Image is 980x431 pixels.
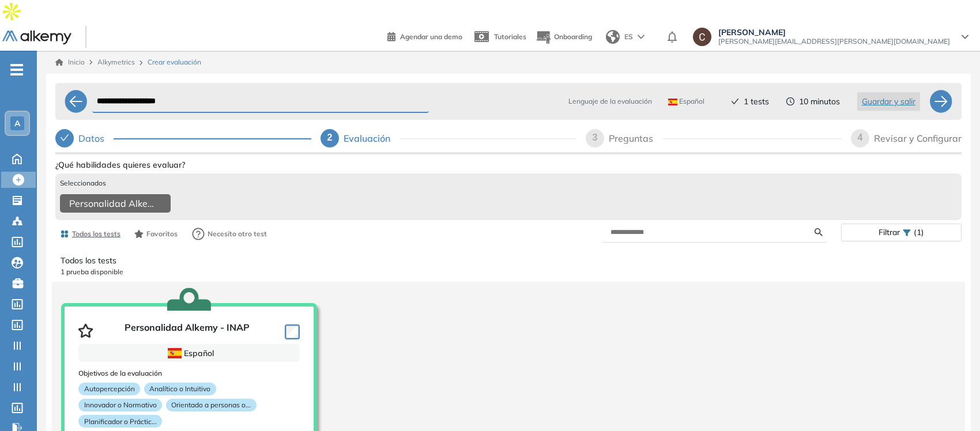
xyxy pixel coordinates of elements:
[786,97,794,105] span: clock-circle
[593,133,598,142] span: 3
[97,58,135,66] span: Alkymetrics
[879,224,900,241] span: Filtrar
[606,30,620,44] img: world
[187,222,272,245] button: Necesito otro test
[55,129,311,148] div: Datos
[718,37,950,46] span: [PERSON_NAME][EMAIL_ADDRESS][PERSON_NAME][DOMAIN_NAME]
[55,57,85,67] a: Inicio
[668,99,677,105] img: ESP
[327,133,333,142] span: 2
[61,267,956,277] p: 1 prueba disponible
[494,32,526,41] span: Tutoriales
[130,224,182,244] button: Favoritos
[624,32,633,42] span: ES
[731,97,739,105] span: check
[146,229,178,239] span: Favoritos
[400,32,462,41] span: Agendar una demo
[55,159,185,171] span: ¿Qué habilidades quieres evaluar?
[60,178,106,188] span: Seleccionados
[119,347,261,360] div: Español
[168,348,182,358] img: ESP
[862,95,915,108] span: Guardar y salir
[387,29,462,43] a: Agendar una demo
[148,57,201,67] span: Crear evaluación
[858,133,863,142] span: 4
[10,69,23,71] i: -
[799,96,840,108] span: 10 minutos
[321,129,576,148] div: 2Evaluación
[125,322,250,339] p: Personalidad Alkemy - INAP
[536,25,592,50] button: Onboarding
[344,129,399,148] div: Evaluación
[55,224,125,244] button: Todos los tests
[609,129,662,148] div: Preguntas
[668,97,704,106] span: Español
[857,92,920,111] button: Guardar y salir
[718,28,950,37] span: [PERSON_NAME]
[78,129,114,148] div: Datos
[78,369,300,377] h3: Objetivos de la evaluación
[586,129,842,148] div: 3Preguntas
[14,119,20,128] span: A
[638,35,644,39] img: arrow
[554,32,592,41] span: Onboarding
[144,383,216,395] p: Analítico o Intuitivo
[60,133,69,142] span: check
[2,31,71,45] img: Logo
[472,22,526,52] a: Tutoriales
[874,129,962,148] div: Revisar y Configurar
[72,229,120,239] span: Todos los tests
[61,255,956,267] p: Todos los tests
[78,383,140,395] p: Autopercepción
[208,229,267,239] span: Necesito otro test
[744,96,769,108] span: 1 tests
[78,415,162,428] p: Planificador o Práctic...
[851,129,962,148] div: 4Revisar y Configurar
[78,399,162,411] p: Innovador o Normativo
[914,224,924,241] span: (1)
[166,399,257,411] p: Orientado a personas o...
[69,196,157,210] span: Personalidad Alkemy - INAP
[568,96,652,107] span: Lenguaje de la evaluación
